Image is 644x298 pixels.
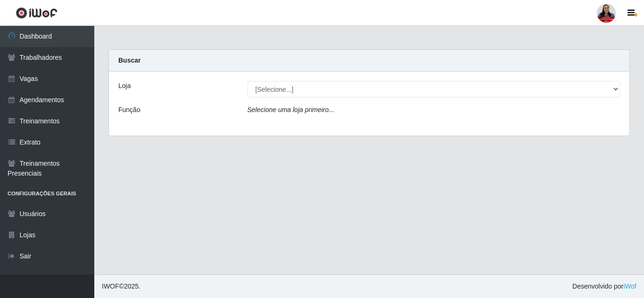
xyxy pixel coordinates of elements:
span: © 2025 . [102,282,140,291]
span: Desenvolvido por [572,282,636,291]
span: IWOF [102,282,119,290]
i: Selecione uma loja primeiro... [248,106,334,113]
img: CoreUI Logo [16,7,58,19]
strong: Buscar [118,56,140,64]
label: Função [118,105,140,115]
a: iWof [623,282,636,290]
label: Loja [118,81,131,91]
